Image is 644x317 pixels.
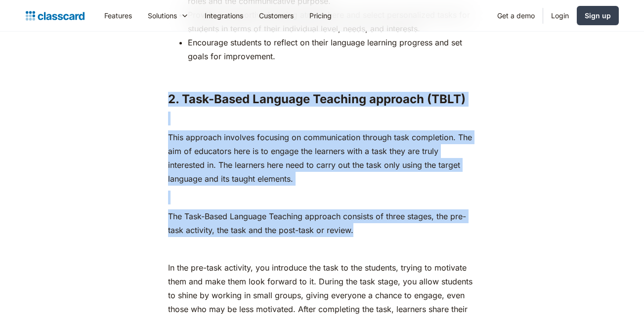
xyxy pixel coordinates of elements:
li: Encourage students to reflect on their language learning progress and set goals for improvement. [188,36,476,63]
a: Get a demo [489,4,543,27]
strong: 2. Task-Based Language Teaching approach (TBLT) [168,92,466,106]
div: Solutions [148,10,177,21]
a: Pricing [301,4,340,27]
p: ‍ [168,242,476,256]
a: Login [543,4,577,27]
a: home [26,9,85,23]
p: This approach involves focusing on communication through task completion. The aim of educators he... [168,130,476,186]
div: Solutions [140,4,197,27]
p: ‍ [168,112,476,125]
a: Customers [251,4,301,27]
div: Sign up [585,10,611,21]
a: Integrations [197,4,251,27]
p: ‍ [168,68,476,82]
p: ‍ [168,191,476,204]
p: The Task-Based Language Teaching approach consists of three stages, the pre-task activity, the ta... [168,209,476,237]
a: Features [96,4,140,27]
a: Sign up [577,6,619,25]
